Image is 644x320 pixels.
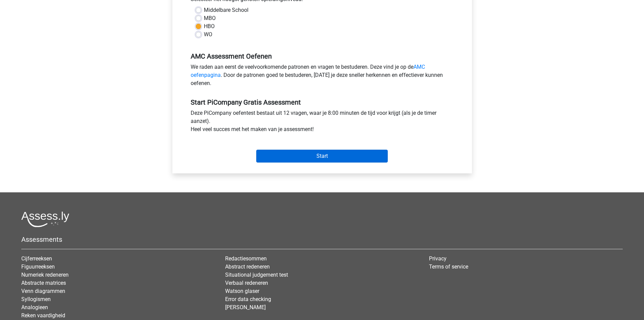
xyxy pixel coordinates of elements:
a: Figuurreeksen [21,263,55,270]
a: Situational judgement test [225,272,288,278]
a: [PERSON_NAME] [225,304,266,311]
a: Verbaal redeneren [225,280,268,286]
a: Reken vaardigheid [21,312,65,319]
div: We raden aan eerst de veelvoorkomende patronen en vragen te bestuderen. Deze vind je op de . Door... [186,63,459,90]
a: Watson glaser [225,288,259,294]
h5: AMC Assessment Oefenen [191,52,454,60]
label: Middelbare School [204,6,248,14]
h5: Start PiCompany Gratis Assessment [191,98,454,106]
a: Venn diagrammen [21,288,65,294]
a: Abstract redeneren [225,263,270,270]
a: Syllogismen [21,296,51,302]
h5: Assessments [21,235,623,243]
label: MBO [204,14,216,22]
img: Assessly logo [21,211,69,227]
a: Redactiesommen [225,255,267,262]
a: Cijferreeksen [21,255,52,262]
div: Deze PiCompany oefentest bestaat uit 12 vragen, waar je 8:00 minuten de tijd voor krijgt (als je ... [186,109,459,136]
a: Privacy [429,255,447,262]
a: Terms of service [429,263,468,270]
a: Analogieen [21,304,48,311]
input: Start [256,150,388,163]
label: WO [204,30,212,39]
a: Numeriek redeneren [21,272,69,278]
a: Abstracte matrices [21,280,66,286]
a: Error data checking [225,296,271,302]
label: HBO [204,22,215,30]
